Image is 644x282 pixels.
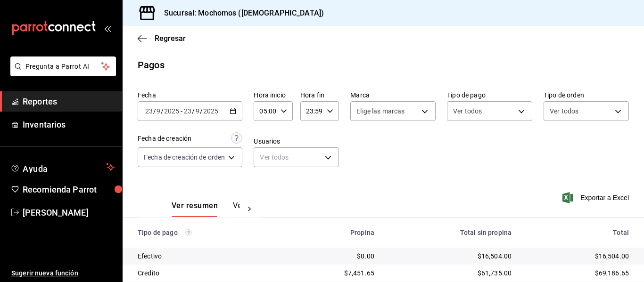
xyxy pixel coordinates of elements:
[23,95,115,108] span: Reportes
[138,58,165,72] div: Pagos
[11,268,115,278] span: Sugerir nueva función
[288,251,374,261] div: $0.00
[145,107,153,115] input: --
[203,107,219,115] input: ----
[23,118,115,131] span: Inventarios
[527,229,629,236] div: Total
[185,229,192,236] svg: Los pagos realizados con Pay y otras terminales son montos brutos.
[172,201,218,217] button: Ver resumen
[138,92,242,98] label: Fecha
[389,229,512,236] div: Total sin propina
[172,201,240,217] div: navigation tabs
[254,147,339,167] div: Ver todos
[195,107,200,115] input: --
[161,107,164,115] span: /
[453,106,482,116] span: Ver todos
[164,107,180,115] input: ----
[350,92,436,98] label: Marca
[544,92,629,98] label: Tipo de orden
[200,107,203,115] span: /
[447,92,532,98] label: Tipo de pago
[157,8,324,19] h3: Sucursal: Mochomos ([DEMOGRAPHIC_DATA])
[389,268,512,278] div: $61,735.00
[153,107,156,115] span: /
[254,138,339,145] label: Usuarios
[156,107,161,115] input: --
[7,68,116,78] a: Pregunta a Parrot AI
[254,92,292,98] label: Hora inicio
[10,56,116,76] button: Pregunta a Parrot AI
[389,251,512,261] div: $16,504.00
[138,34,186,43] button: Regresar
[183,107,192,115] input: --
[23,183,115,196] span: Recomienda Parrot
[25,62,101,72] span: Pregunta a Parrot AI
[288,268,374,278] div: $7,451.65
[527,251,629,261] div: $16,504.00
[181,107,182,115] span: -
[23,161,102,173] span: Ayuda
[288,229,374,236] div: Propina
[527,268,629,278] div: $69,186.65
[356,106,405,116] span: Elige las marcas
[564,192,629,203] button: Exportar a Excel
[550,106,578,116] span: Ver todos
[300,92,339,98] label: Hora fin
[192,107,195,115] span: /
[144,153,225,162] span: Fecha de creación de orden
[23,206,115,219] span: [PERSON_NAME]
[155,34,186,43] span: Regresar
[104,24,111,32] button: open_drawer_menu
[138,229,273,236] div: Tipo de pago
[138,134,191,144] div: Fecha de creación
[138,268,273,278] div: Credito
[138,251,273,261] div: Efectivo
[233,201,268,217] button: Ver pagos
